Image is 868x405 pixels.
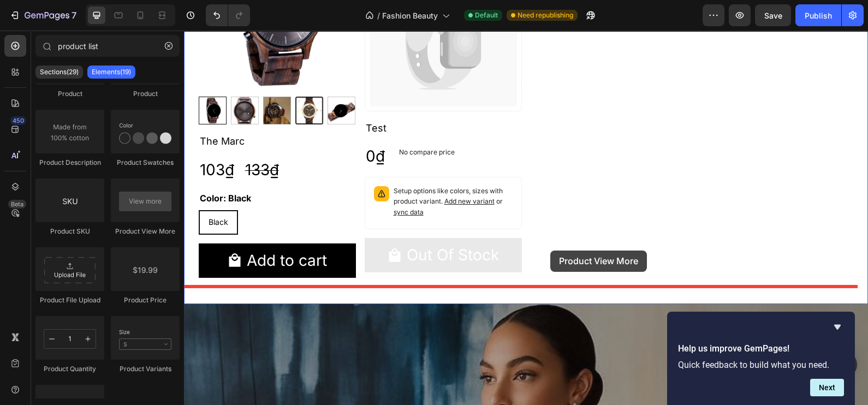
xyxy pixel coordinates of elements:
p: 7 [72,9,76,22]
div: Product Description [35,158,104,168]
div: Product Price [111,295,180,305]
p: Elements(19) [92,68,131,76]
div: Product [111,89,180,99]
iframe: Design area [184,31,868,405]
span: Fashion Beauty [382,10,438,21]
span: Save [764,11,782,20]
button: Hide survey [831,320,844,333]
p: Quick feedback to build what you need. [678,360,844,370]
div: Help us improve GemPages! [678,320,844,396]
button: 7 [4,4,81,26]
div: Undo/Redo [206,4,250,26]
div: Product [35,89,104,99]
div: Product SKU [35,227,104,236]
div: Product View More [111,227,180,236]
div: Product Variants [111,364,180,374]
h2: Help us improve GemPages! [678,342,844,355]
button: Save [755,4,791,26]
button: Publish [795,4,841,26]
span: / [377,10,380,21]
span: Default [475,10,498,20]
button: Next question [810,379,844,396]
div: Product Quantity [35,364,104,374]
p: Sections(29) [40,68,79,76]
span: Need republishing [518,10,573,20]
div: Product File Upload [35,295,104,305]
div: Product Swatches [111,158,180,168]
div: 450 [10,116,26,125]
div: Beta [8,200,26,209]
input: Search Sections & Elements [35,35,180,57]
div: Publish [805,10,832,21]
